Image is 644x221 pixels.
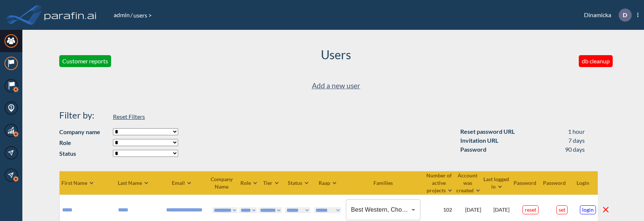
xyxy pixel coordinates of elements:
[239,171,259,195] th: Role
[113,10,133,19] li: /
[460,127,515,136] div: Reset password URL
[425,171,454,195] th: Number of active projects
[580,205,596,214] button: login
[113,113,145,120] span: Reset Filters
[460,145,486,154] div: Password
[321,48,351,62] h2: Users
[312,80,360,92] a: Add a new user
[205,171,239,195] th: Company Name
[59,55,111,67] button: Customer reports
[158,171,205,195] th: Email
[511,171,540,195] th: Password
[460,136,498,145] div: Invitation URL
[284,171,313,195] th: Status
[601,205,610,214] button: delete line
[59,149,109,158] strong: Status
[483,171,511,195] th: Last logged in
[523,205,539,214] button: reset
[623,12,627,18] p: D
[313,171,343,195] th: Raap
[133,12,152,19] span: users >
[565,145,585,154] div: 90 days
[43,7,98,22] img: logo
[59,138,109,147] strong: Role
[59,110,109,121] h4: Filter by:
[59,127,109,136] strong: Company name
[454,171,483,195] th: Account was created
[569,171,598,195] th: Login
[113,11,130,18] a: admin
[568,136,585,145] div: 7 days
[540,171,569,195] th: Password
[259,171,284,195] th: Tier
[343,171,425,195] th: Families
[346,199,420,220] div: Best Western, Choice, G6 Hospitality, Hyatt, Marriott, [GEOGRAPHIC_DATA], IHG, [GEOGRAPHIC_DATA],...
[573,9,638,22] div: Dinamicka
[117,171,159,195] th: Last Name
[556,205,568,214] button: set
[568,127,585,136] div: 1 hour
[60,171,117,195] th: First Name
[579,55,613,67] button: db cleanup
